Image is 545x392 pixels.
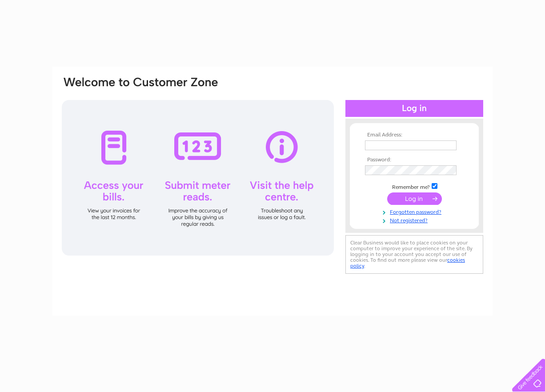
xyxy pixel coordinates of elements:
[363,132,466,138] th: Email Address:
[365,207,466,216] a: Forgotten password?
[350,257,465,269] a: cookies policy
[365,216,466,224] a: Not registered?
[363,182,466,191] td: Remember me?
[387,192,442,205] input: Submit
[345,235,483,274] div: Clear Business would like to place cookies on your computer to improve your experience of the sit...
[363,157,466,163] th: Password:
